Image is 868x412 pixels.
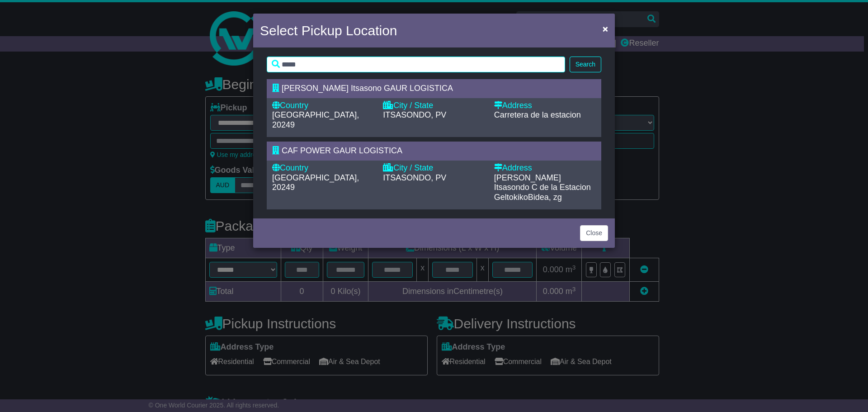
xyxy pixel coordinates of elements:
span: [GEOGRAPHIC_DATA], 20249 [272,173,359,192]
div: Country [272,101,374,111]
div: City / State [383,163,485,173]
button: Close [598,19,613,38]
button: Close [580,225,608,241]
div: Country [272,163,374,173]
h4: Select Pickup Location [260,20,397,41]
span: ITSASONDO, PV [383,110,446,119]
span: [GEOGRAPHIC_DATA], 20249 [272,110,359,129]
button: Search [570,57,601,72]
span: ITSASONDO, PV [383,173,446,182]
span: Carretera de la estacion [494,110,581,119]
span: [PERSON_NAME] Itsasondo C de la Estacion [494,173,591,192]
div: City / State [383,101,485,111]
span: [PERSON_NAME] Itsasono GAUR LOGISTICA [282,84,453,93]
div: Address [494,101,596,111]
span: CAF POWER GAUR LOGISTICA [282,146,402,155]
span: × [603,24,608,34]
span: GeltokikoBidea, zg [494,193,562,202]
div: Address [494,163,596,173]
